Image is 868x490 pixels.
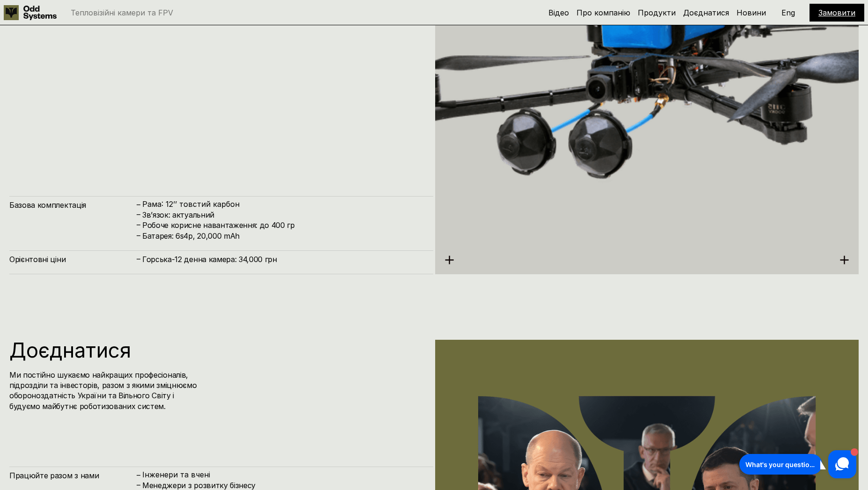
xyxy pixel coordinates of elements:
[781,9,795,16] p: Eng
[142,210,424,220] h4: Зв’язок: актуальний
[142,220,424,230] h4: Робоче корисне навантаження: до 400 гр
[737,448,859,481] iframe: HelpCrunch
[683,8,729,17] a: Доєднатися
[576,8,630,17] a: Про компанію
[9,370,198,412] h4: Ми постійно шукаємо найкращих професіоналів, підрозділи та інвесторів, разом з якими зміцнюємо об...
[142,200,424,209] p: Рама: 12’’ товстий карбон
[137,230,140,241] h4: –
[71,9,173,16] p: Тепловізійні камери та FPV
[142,470,424,479] p: Інженери та вчені
[638,8,676,17] a: Продукти
[137,254,140,264] h4: –
[9,470,136,481] h4: Працюйте разом з нами
[137,199,140,210] h4: –
[142,254,424,264] h4: Горська-12 денна камера: 34,000 грн
[142,231,424,241] h4: Батарея: 6s4p, 20,000 mAh
[737,8,766,17] a: Новини
[548,8,569,17] a: Відео
[9,340,292,360] h1: Доєднатися
[9,254,136,264] h4: Орієнтовні ціни
[818,8,855,17] a: Замовити
[137,219,140,230] h4: –
[9,200,136,210] h4: Базова комплектація
[137,209,140,219] h4: –
[137,480,140,490] h4: –
[137,470,140,480] h4: –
